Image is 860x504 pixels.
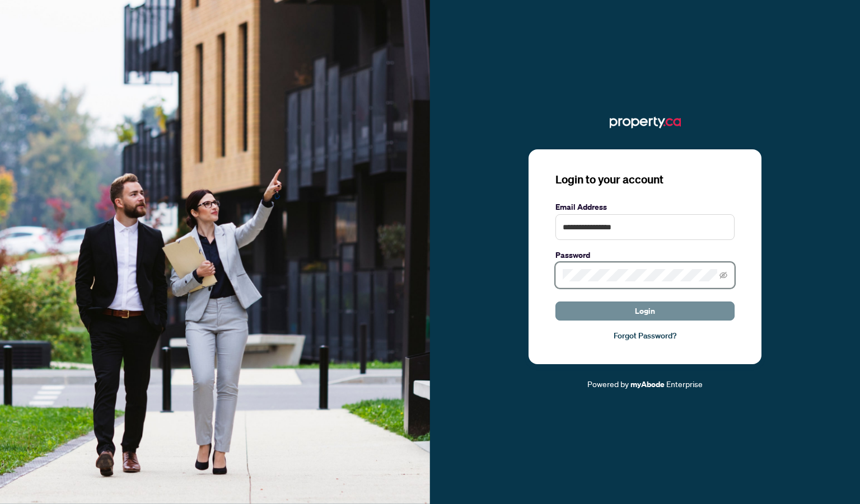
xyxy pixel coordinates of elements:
label: Email Address [555,201,735,213]
img: ma-logo [610,114,681,131]
a: Forgot Password? [555,329,735,342]
span: Login [635,302,655,320]
span: Enterprise [666,379,703,389]
h3: Login to your account [555,172,735,187]
span: eye-invisible [719,271,727,279]
label: Password [555,249,735,261]
span: Powered by [587,379,629,389]
button: Login [555,302,735,321]
a: myAbode [630,378,665,390]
